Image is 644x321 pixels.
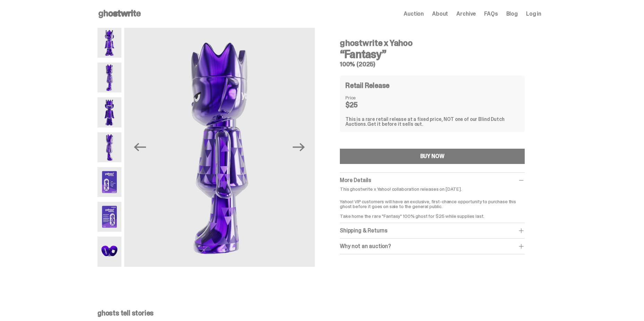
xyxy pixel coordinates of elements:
button: BUY NOW [340,149,525,164]
a: Archive [456,11,476,17]
a: FAQs [484,11,498,17]
a: Log in [526,11,541,17]
span: Get it before it sells out. [367,121,423,127]
dt: Price [345,95,380,100]
span: More Details [340,176,371,184]
img: Yahoo-HG---3.png [97,97,121,127]
a: Auction [404,11,424,17]
img: Yahoo-HG---4.png [97,132,121,162]
img: Yahoo-HG---2.png [97,63,121,92]
div: Shipping & Returns [340,227,525,234]
button: Previous [132,140,148,155]
button: Next [291,140,307,155]
h4: Retail Release [345,82,389,89]
h5: 100% (2025) [340,61,525,67]
dd: $25 [345,101,380,108]
a: Blog [506,11,518,17]
div: Why not an auction? [340,243,525,250]
a: About [432,11,448,17]
div: BUY NOW [420,154,445,159]
img: Yahoo-HG---5.png [97,167,121,197]
h4: ghostwrite x Yahoo [340,39,525,47]
div: This is a rare retail release at a fixed price, NOT one of our Blind Dutch Auctions. [345,117,519,126]
img: Yahoo-HG---2.png [124,28,315,267]
img: Yahoo-HG---6.png [97,202,121,232]
img: Yahoo-HG---1.png [97,28,121,58]
img: Yahoo-HG---7.png [97,237,121,266]
p: Yahoo! VIP customers will have an exclusive, first-chance opportunity to purchase this ghost befo... [340,194,525,219]
p: This ghostwrite x Yahoo! collaboration releases on [DATE]. [340,187,525,191]
p: ghosts tell stories [97,310,541,316]
h3: “Fantasy” [340,49,525,60]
